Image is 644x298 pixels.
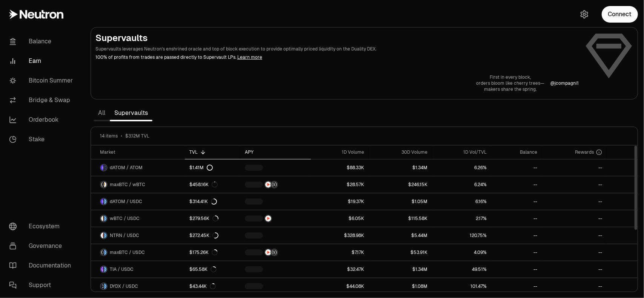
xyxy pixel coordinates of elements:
[245,249,306,256] button: NTRNStructured Points
[311,261,369,278] a: $32.47K
[432,176,491,193] a: 6.24%
[491,176,542,193] a: --
[91,244,185,261] a: maxBTC LogoUSDC LogomaxBTC / USDC
[91,159,185,176] a: dATOM LogoATOM LogodATOM / ATOM
[432,278,491,295] a: 101.47%
[311,159,369,176] a: $88.33K
[369,210,432,227] a: $115.58K
[542,159,607,176] a: --
[101,215,103,222] img: wBTC Logo
[91,176,185,193] a: maxBTC LogowBTC LogomaxBTC / wBTC
[104,165,107,171] img: ATOM Logo
[189,283,216,289] div: $43.44K
[110,105,152,121] a: Supervaults
[100,149,180,155] div: Market
[3,51,81,71] a: Earn
[189,165,213,171] div: $1.41M
[95,32,579,44] h2: Supervaults
[3,32,81,51] a: Balance
[185,176,240,193] a: $458.16K
[265,249,271,255] img: NTRN
[185,210,240,227] a: $279.56K
[3,130,81,149] a: Stake
[3,217,81,236] a: Ecosystem
[491,193,542,210] a: --
[491,278,542,295] a: --
[125,133,149,139] span: $3.12M TVL
[101,232,103,238] img: NTRN Logo
[542,193,607,210] a: --
[432,261,491,278] a: 49.51%
[542,210,607,227] a: --
[311,176,369,193] a: $28.57K
[101,249,103,255] img: maxBTC Logo
[189,249,218,255] div: $175.26K
[3,110,81,130] a: Orderbook
[189,199,217,205] div: $314.41K
[550,80,579,86] a: @jcompagni1
[101,182,103,188] img: maxBTC Logo
[110,232,139,238] span: NTRN / USDC
[91,210,185,227] a: wBTC LogoUSDC LogowBTC / USDC
[369,261,432,278] a: $1.34M
[3,256,81,275] a: Documentation
[94,105,110,121] a: All
[542,278,607,295] a: --
[101,266,103,272] img: TIA Logo
[369,227,432,244] a: $5.44M
[189,182,218,188] div: $458.16K
[240,210,311,227] a: NTRN
[110,249,145,255] span: maxBTC / USDC
[3,71,81,90] a: Bitcoin Summer
[110,182,145,188] span: maxBTC / wBTC
[101,165,103,171] img: dATOM Logo
[110,266,134,272] span: TIA / USDC
[189,266,217,272] div: $65.58K
[437,149,487,155] div: 1D Vol/TVL
[432,193,491,210] a: 6.16%
[491,261,542,278] a: --
[104,266,107,272] img: USDC Logo
[602,6,638,23] button: Connect
[185,159,240,176] a: $1.41M
[542,244,607,261] a: --
[542,261,607,278] a: --
[95,46,579,52] p: Supervaults leverages Neutron's enshrined oracle and top of block execution to provide optimally ...
[432,210,491,227] a: 2.17%
[91,193,185,210] a: dATOM LogoUSDC LogodATOM / USDC
[491,159,542,176] a: --
[110,199,142,205] span: dATOM / USDC
[373,149,427,155] div: 30D Volume
[491,210,542,227] a: --
[311,193,369,210] a: $19.37K
[491,227,542,244] a: --
[185,244,240,261] a: $175.26K
[185,227,240,244] a: $272.45K
[3,236,81,256] a: Governance
[432,227,491,244] a: 120.75%
[311,278,369,295] a: $44.08K
[245,149,306,155] div: APY
[311,227,369,244] a: $328.98K
[369,176,432,193] a: $246.15K
[185,261,240,278] a: $65.58K
[110,283,138,289] span: DYDX / USDC
[110,165,143,171] span: dATOM / ATOM
[104,232,107,238] img: USDC Logo
[369,244,432,261] a: $53.91K
[91,278,185,295] a: DYDX LogoUSDC LogoDYDX / USDC
[369,193,432,210] a: $1.05M
[185,193,240,210] a: $314.41K
[91,261,185,278] a: TIA LogoUSDC LogoTIA / USDC
[245,181,306,188] button: NTRNStructured Points
[476,74,544,80] p: First in every block,
[110,215,140,222] span: wBTC / USDC
[189,215,218,222] div: $279.56K
[95,54,579,61] p: 100% of profits from trades are passed directly to Supervault LPs.
[491,244,542,261] a: --
[271,249,277,255] img: Structured Points
[315,149,364,155] div: 1D Volume
[91,227,185,244] a: NTRN LogoUSDC LogoNTRN / USDC
[237,54,262,60] a: Learn more
[104,283,107,289] img: USDC Logo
